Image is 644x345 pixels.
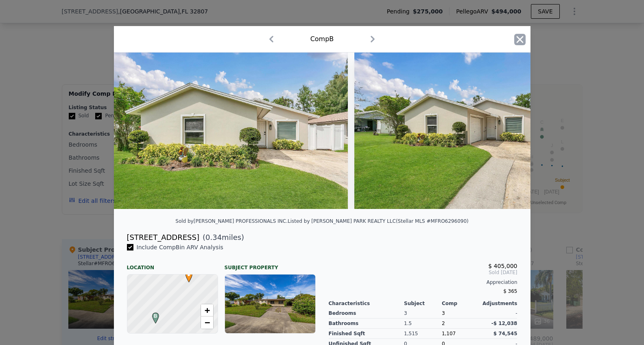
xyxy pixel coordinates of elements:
span: Include Comp B in ARV Analysis [133,244,227,251]
div: Bathrooms [329,319,404,329]
div: Adjustments [480,300,517,307]
span: -$ 12,038 [491,321,517,326]
div: Subject [404,300,442,307]
span: $ 74,545 [493,331,517,336]
span: $ 405,000 [488,263,517,269]
div: - [480,308,517,319]
div: Sold by [PERSON_NAME] PROFESSIONALS INC . [175,218,288,224]
div: 3 [404,308,442,319]
span: B [150,312,161,320]
div: • [183,271,188,276]
span: ( miles) [199,232,244,243]
div: [STREET_ADDRESS] [127,232,199,243]
div: Appreciation [329,279,517,286]
span: 3 [442,310,445,316]
a: Zoom out [201,316,213,329]
img: Property Img [114,53,348,209]
div: Comp [442,300,480,307]
span: 0.34 [205,233,222,242]
span: $ 365 [503,288,517,294]
div: Listed by [PERSON_NAME] PARK REALTY LLC (Stellar MLS #MFRO6296090) [288,218,469,224]
div: Finished Sqft [329,329,404,339]
span: + [204,305,210,315]
div: 1,515 [404,329,442,339]
span: Sold [DATE] [329,269,517,276]
img: Property Img [354,53,589,209]
span: − [204,317,210,327]
a: Zoom in [201,304,213,316]
div: 1.5 [404,319,442,329]
div: Comp B [310,34,334,44]
span: • [183,269,194,281]
span: 1,107 [442,331,456,336]
div: 2 [442,319,480,329]
div: Characteristics [329,300,404,307]
div: B [150,312,155,317]
div: Location [127,258,218,271]
div: Subject Property [225,258,316,271]
div: Bedrooms [329,308,404,319]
